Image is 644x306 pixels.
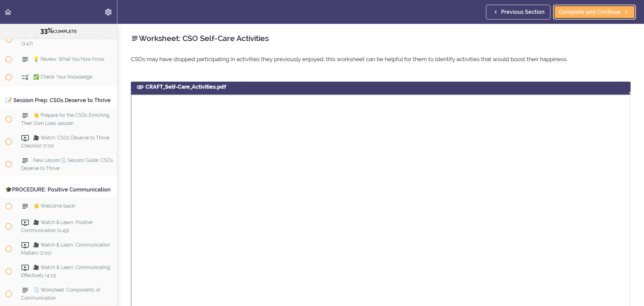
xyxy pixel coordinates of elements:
span: New Lesson🗒️ Session Guide: CSOs Deserve to Thrive [21,158,113,171]
span: 👋 Welcome back! [33,203,75,209]
span: 🎥 Watch & Learn: Communication Matters (2:00) [21,242,110,255]
span: Complete and Continue [559,8,621,16]
span: 🎥 Watch & Learn: Positive Communication (0:49) [21,220,92,233]
svg: Settings Menu [104,8,112,16]
span: 👋 Prepare for the CSOs Enriching Their Own Lives session [21,113,109,126]
span: 🎥 Watch: CSOs Deserve to Thrive Checklist (7:01) [21,135,109,148]
svg: Back to course curriculum [4,8,12,16]
span: 🗒️ Worksheet: Components of Communication [21,287,100,300]
span: 💡 Review: What You Now Know [33,57,104,62]
a: Complete and Continue [553,5,636,19]
span: 🎥 Watch: CSO Happiness Recap (3:47) [21,33,108,46]
div: COMPLETE [8,27,109,35]
p: CSOs may have stopped participating in activities they previously enjoyed, this worksheet can be ... [131,54,631,64]
span: 33% [40,27,53,35]
div: CRAFT_Self-Care_Activities.pdf [131,82,631,92]
a: Previous Section [486,5,550,19]
h2: Worksheet: CSO Self-Care Activities [131,33,631,44]
span: ✅ Check: Your Knowledge [33,75,92,80]
span: 🎥 Watch & Learn: Communicating Effectively (4:13) [21,265,110,278]
span: Previous Section [501,8,545,16]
